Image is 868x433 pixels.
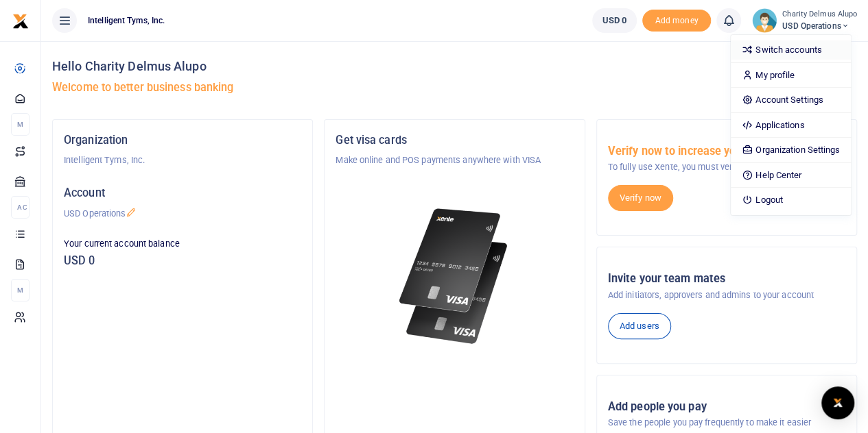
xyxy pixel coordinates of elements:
a: Add users [608,313,671,339]
h5: Verify now to increase your limits [608,145,845,158]
img: logo-small [12,13,29,29]
h5: Get visa cards [336,134,573,147]
h5: Welcome to better business banking [52,81,857,95]
a: Switch accounts [731,40,851,60]
li: Wallet ballance [587,8,643,33]
h4: Hello Charity Delmus Alupo [52,59,857,74]
h5: USD 0 [64,254,301,268]
a: USD 0 [592,8,637,33]
a: Help Center [731,166,851,185]
img: profile-user [752,8,777,33]
a: Logout [731,190,851,210]
li: Toup your wallet [642,10,711,32]
p: USD Operations [64,207,301,221]
a: My profile [731,66,851,85]
a: Account Settings [731,90,851,110]
div: Open Intercom Messenger [821,386,854,419]
a: profile-user Charity Delmus Alupo USD Operations [752,8,857,33]
h5: Organization [64,134,301,147]
li: Ac [11,196,30,219]
li: M [11,279,30,301]
span: Add money [642,10,711,32]
span: USD 0 [602,14,627,27]
span: Intelligent Tyms, Inc. [82,14,170,27]
a: Add money [642,14,711,25]
p: Save the people you pay frequently to make it easier [608,416,845,430]
span: USD Operations [782,20,857,32]
h5: Account [64,186,301,200]
p: To fully use Xente, you must verify your organization [608,160,845,174]
a: Organization Settings [731,140,851,160]
p: Intelligent Tyms, Inc. [64,153,301,167]
a: Applications [731,116,851,135]
a: logo-small logo-large logo-large [12,15,29,25]
h5: Add people you pay [608,400,845,414]
p: Make online and POS payments anywhere with VISA [336,153,573,167]
p: Your current account balance [64,237,301,251]
li: M [11,113,30,136]
a: Verify now [608,185,673,211]
img: xente-_physical_cards.png [395,200,514,353]
small: Charity Delmus Alupo [782,9,857,21]
p: Add initiators, approvers and admins to your account [608,288,845,302]
h5: Invite your team mates [608,272,845,286]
